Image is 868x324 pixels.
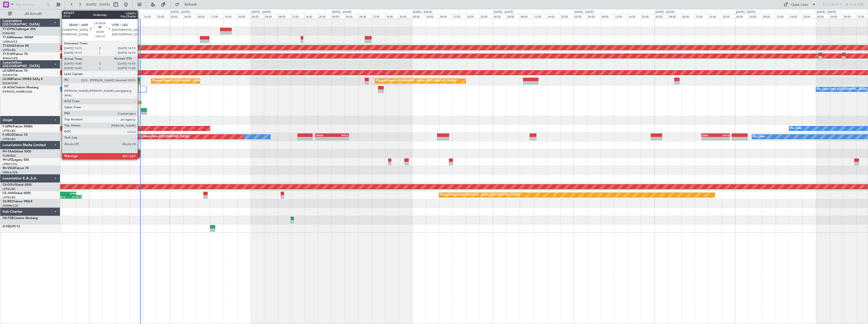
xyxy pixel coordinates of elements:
div: 08:00 [843,14,856,18]
div: 04:00 [183,14,197,18]
a: LFPB/LBG [3,137,16,141]
div: 16:00 [547,14,560,18]
div: 08:00 [681,14,695,18]
button: Refresh [173,1,203,9]
div: 16:00 [385,14,399,18]
span: CS-DOU [3,183,14,186]
a: F-HECDFalcon 7X [3,133,28,137]
div: [DATE] - [DATE] [61,10,81,14]
div: 20:00 [156,14,170,18]
div: Planned Maint [GEOGRAPHIC_DATA] ([GEOGRAPHIC_DATA]) [440,191,520,199]
a: LFPB/LBG [3,196,16,199]
div: 08:00 [520,14,533,18]
div: 20:00 [318,14,331,18]
div: 08:00 [762,14,775,18]
a: [PERSON_NAME]/QSA [3,90,32,94]
a: LFMD/CEQ [3,162,17,166]
div: [DATE] - [DATE] [574,10,594,14]
span: F-HECD [3,133,14,137]
div: 04:00 [426,14,439,18]
div: 12:00 [291,14,304,18]
div: 08:00 [439,14,452,18]
a: LFPB/LBG [3,48,16,52]
span: CS-JHH [3,192,13,195]
span: T7-PJ29 [3,53,14,56]
div: - [316,137,332,140]
div: 12:00 [614,14,627,18]
div: 00:00 [655,14,668,18]
div: 08:00 [116,14,129,18]
div: WSSL [332,134,349,137]
div: 00:00 [816,14,829,18]
div: 00:00 [735,14,749,18]
a: 9H-LPZLegacy 500 [3,158,29,161]
span: All Aircraft [13,12,53,16]
a: CS-JHHGlobal 6000 [3,192,31,195]
div: HEGN [316,134,332,137]
span: [DATE] - [DATE] [86,2,110,7]
div: Quick Links [791,3,808,8]
a: EVRA/RIX [3,32,15,35]
span: 9H-YAA [3,150,14,153]
div: [DATE] - [DATE] [817,10,836,14]
div: 04:00 [587,14,600,18]
div: 00:00 [331,14,345,18]
div: 04:00 [829,14,843,18]
div: 00:00 [170,14,183,18]
div: 12:00 [129,14,143,18]
div: 08:00 [197,14,210,18]
a: LX-INBFalcon 900EX EASy II [3,78,42,81]
div: [DATE] - [DATE] [170,10,190,14]
div: 16:00 [708,14,722,18]
div: 16:00 [789,14,802,18]
div: 20:00 [480,14,493,18]
div: 12:00 [372,14,385,18]
div: [DATE] - [DATE] [494,10,513,14]
div: [DATE] - [DATE] [655,10,675,14]
a: LFPB/LBG [3,187,16,191]
a: T7-EAGLFalcon 8X [3,44,29,47]
div: 04:00 [749,14,762,18]
div: No Crew Paris ([GEOGRAPHIC_DATA]) [817,86,867,93]
span: F-GPNJ [3,125,13,128]
span: T7-DYN [3,28,14,31]
div: 12:00 [452,14,466,18]
span: LX-AOA [3,86,14,89]
span: LX-GBH [3,69,14,72]
div: 16:00 [224,14,237,18]
a: CS-RRCFalcon 900LX [3,200,32,203]
div: 20:00 [399,14,412,18]
span: CS-RRC [3,200,13,203]
div: 00:00 [89,14,102,18]
span: T7-EAGL [3,44,15,47]
input: Trip Number [15,1,45,8]
div: 16:00 [627,14,641,18]
div: [DATE] - [DATE] [736,10,755,14]
div: ZBAA [702,134,716,137]
span: T7-EMI [3,36,12,39]
div: 04:00 [506,14,520,18]
div: 16:00 [466,14,479,18]
a: LX-AOACitation Mustang [3,86,39,89]
div: AOG Maint Paris ([GEOGRAPHIC_DATA]) [136,133,189,141]
div: 20:00 [237,14,251,18]
div: Planned Maint [GEOGRAPHIC_DATA] [153,77,201,85]
a: WMSA/SZB [3,57,17,60]
div: 04:00 [345,14,358,18]
button: Quick Links [781,1,818,9]
div: 08:00 [358,14,372,18]
div: 04:00 [102,14,116,18]
span: Refresh [180,3,202,6]
div: 12:00 [776,14,789,18]
div: 20:00 [560,14,574,18]
a: LFMN/NCE [3,40,17,44]
div: [DATE] - [DATE] [413,10,432,14]
div: 00:00 [251,14,264,18]
a: LX-GBHFalcon 7X [3,69,28,72]
span: LX-INB [3,78,12,81]
div: 16:00 [62,14,76,18]
div: [DATE] - [DATE] [332,10,352,14]
div: 12:00 [695,14,708,18]
div: 08:00 [601,14,614,18]
div: 14:03 Z [56,195,69,198]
